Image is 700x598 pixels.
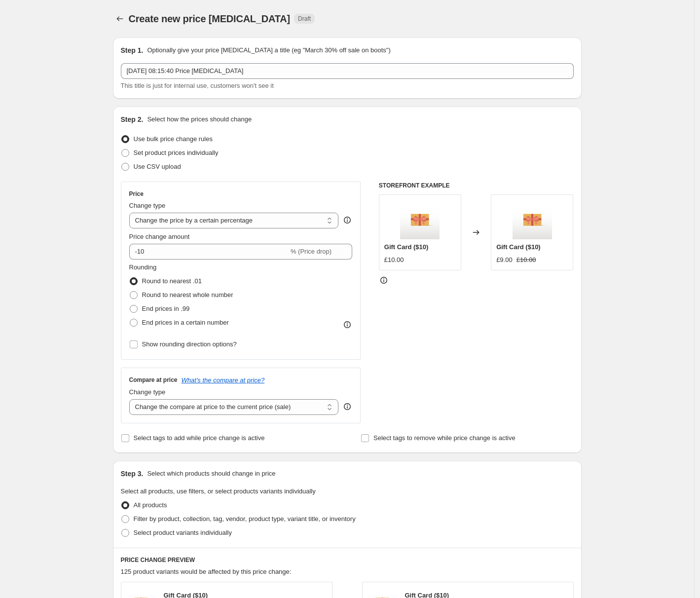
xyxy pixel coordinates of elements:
[142,277,202,285] span: Round to nearest .01
[134,515,356,523] span: Filter by product, collection, tag, vendor, product type, variant title, or inventory
[513,200,552,239] img: gift_card_80x.png
[496,243,541,251] span: Gift Card ($10)
[134,501,167,509] span: All products
[384,243,429,251] span: Gift Card ($10)
[134,149,219,156] span: Set product prices individually
[129,13,291,24] span: Create new price [MEDICAL_DATA]
[121,568,292,575] span: 125 product variants would be affected by this price change:
[147,469,275,479] p: Select which products should change in price
[129,233,190,240] span: Price change amount
[379,182,574,189] h6: STOREFRONT EXAMPLE
[134,163,181,170] span: Use CSV upload
[121,82,274,89] span: This title is just for internal use, customers won't see it
[129,244,289,260] input: -15
[400,200,440,239] img: gift_card_80x.png
[121,469,144,479] h2: Step 3.
[147,114,252,124] p: Select how the prices should change
[298,15,311,23] span: Draft
[384,255,404,265] div: £10.00
[121,45,144,55] h2: Step 1.
[496,255,513,265] div: £9.00
[142,340,237,348] span: Show rounding direction options?
[113,12,127,26] button: Price change jobs
[129,263,157,271] span: Rounding
[147,45,390,55] p: Optionally give your price [MEDICAL_DATA] a title (eg "March 30% off sale on boots")
[142,305,190,312] span: End prices in .99
[182,376,265,384] button: What's the compare at price?
[129,388,166,396] span: Change type
[121,63,574,79] input: 30% off holiday sale
[121,114,144,124] h2: Step 2.
[129,376,178,384] h3: Compare at price
[121,556,574,564] h6: PRICE CHANGE PREVIEW
[121,487,316,495] span: Select all products, use filters, or select products variants individually
[291,248,332,255] span: % (Price drop)
[142,319,229,326] span: End prices in a certain number
[142,291,233,299] span: Round to nearest whole number
[129,190,144,198] h3: Price
[342,402,352,411] div: help
[342,215,352,225] div: help
[516,255,536,265] strike: £10.00
[134,529,232,536] span: Select product variants individually
[129,202,166,209] span: Change type
[134,135,213,143] span: Use bulk price change rules
[373,434,516,442] span: Select tags to remove while price change is active
[134,434,265,442] span: Select tags to add while price change is active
